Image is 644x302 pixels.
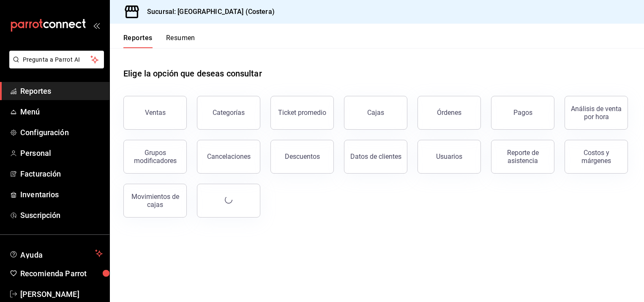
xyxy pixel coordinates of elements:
[491,96,554,130] button: Pagos
[491,140,554,174] button: Reporte de asistencia
[436,152,462,161] div: Usuarios
[123,140,187,174] button: Grupos modificadores
[20,268,103,279] span: Recomienda Parrot
[20,85,103,97] span: Reportes
[270,96,334,130] button: Ticket promedio
[197,96,260,130] button: Categorías
[23,55,91,64] span: Pregunta a Parrot AI
[9,51,104,68] button: Pregunta a Parrot AI
[20,288,103,300] span: [PERSON_NAME]
[207,152,251,161] div: Cancelaciones
[123,67,262,80] h1: Elige la opción que deseas consultar
[285,152,320,161] div: Descuentos
[367,108,385,118] div: Cajas
[123,34,195,48] div: navigation tabs
[129,149,181,165] div: Grupos modificadores
[213,109,245,117] div: Categorías
[123,96,187,130] button: Ventas
[344,96,407,130] a: Cajas
[278,109,326,117] div: Ticket promedio
[20,127,103,138] span: Configuración
[418,140,481,174] button: Usuarios
[350,152,401,161] div: Datos de clientes
[197,140,260,174] button: Cancelaciones
[565,96,628,130] button: Análisis de venta por hora
[140,7,275,17] h3: Sucursal: [GEOGRAPHIC_DATA] (Costera)
[123,34,153,48] button: Reportes
[418,96,481,130] button: Órdenes
[570,105,622,121] div: Análisis de venta por hora
[565,140,628,174] button: Costos y márgenes
[166,34,195,48] button: Resumen
[20,106,103,117] span: Menú
[20,209,103,221] span: Suscripción
[93,22,100,29] button: open_drawer_menu
[513,109,532,117] div: Pagos
[6,61,104,70] a: Pregunta a Parrot AI
[570,149,622,165] div: Costos y márgenes
[145,109,166,117] div: Ventas
[20,147,103,159] span: Personal
[20,248,92,258] span: Ayuda
[123,184,187,218] button: Movimientos de cajas
[129,193,181,209] div: Movimientos de cajas
[20,189,103,200] span: Inventarios
[20,168,103,180] span: Facturación
[270,140,334,174] button: Descuentos
[437,109,461,117] div: Órdenes
[344,140,407,174] button: Datos de clientes
[497,149,549,165] div: Reporte de asistencia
